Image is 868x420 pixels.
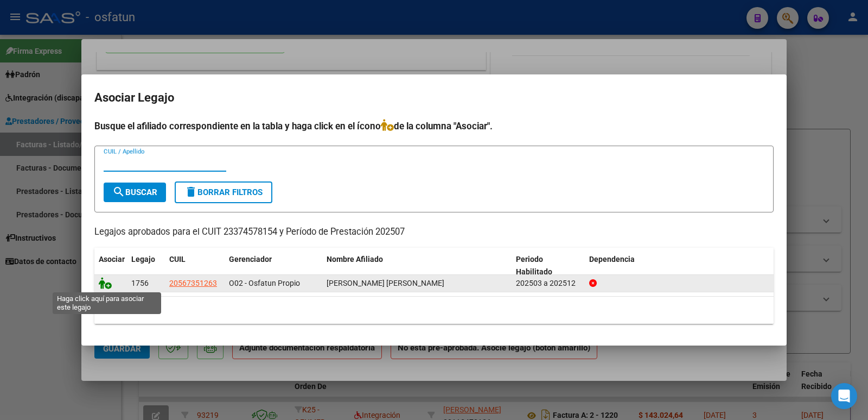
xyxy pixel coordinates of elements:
[322,248,512,284] datatable-header-cell: Nombre Afiliado
[94,87,774,108] h2: Asociar Legajo
[175,181,272,203] button: Borrar Filtros
[169,279,217,287] span: 20567351263
[94,248,127,284] datatable-header-cell: Asociar
[112,187,157,197] span: Buscar
[184,187,263,197] span: Borrar Filtros
[99,255,125,264] span: Asociar
[112,185,125,198] mat-icon: search
[104,183,166,202] button: Buscar
[165,248,225,284] datatable-header-cell: CUIL
[94,119,774,133] h4: Busque el afiliado correspondiente en la tabla y haga click en el ícono de la columna "Asociar".
[831,383,857,409] div: Open Intercom Messenger
[127,248,165,284] datatable-header-cell: Legajo
[229,279,300,287] span: O02 - Osfatun Propio
[229,255,272,264] span: Gerenciador
[184,185,197,198] mat-icon: delete
[94,225,774,239] p: Legajos aprobados para el CUIT 23374578154 y Período de Prestación 202507
[169,255,186,264] span: CUIL
[589,255,635,264] span: Dependencia
[327,279,444,287] span: PAYERAS SANTINO FRANCHESCO GABRIEL
[516,277,580,290] div: 202503 a 202512
[225,248,322,284] datatable-header-cell: Gerenciador
[131,255,155,264] span: Legajo
[585,248,774,284] datatable-header-cell: Dependencia
[94,297,774,324] div: 1 registros
[512,248,585,284] datatable-header-cell: Periodo Habilitado
[516,255,552,276] span: Periodo Habilitado
[131,279,149,287] span: 1756
[327,255,383,264] span: Nombre Afiliado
